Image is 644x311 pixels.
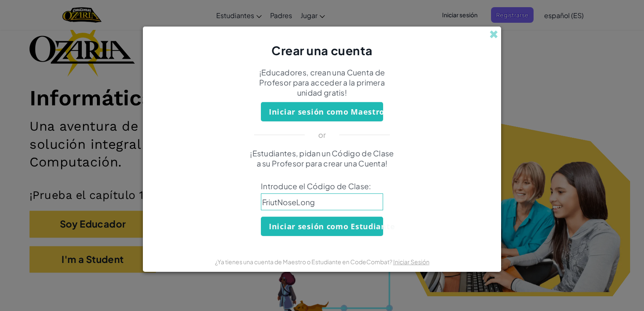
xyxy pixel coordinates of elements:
[248,67,396,98] p: ¡Educadores, crean una Cuenta de Profesor para acceder a la primera unidad gratis!
[215,258,393,265] span: ¿Ya tienes una cuenta de Maestro o Estudiante en CodeCombat?
[261,217,383,236] button: Iniciar sesión como Estudiante
[261,181,383,191] span: Introduce el Código de Clase:
[318,130,326,140] p: or
[248,148,396,169] p: ¡Estudiantes, pidan un Código de Clase a su Profesor para crear una Cuenta!
[393,258,429,265] a: Iniciar Sesión
[261,102,383,121] button: Iniciar sesión como Maestro
[271,43,373,58] span: Crear una cuenta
